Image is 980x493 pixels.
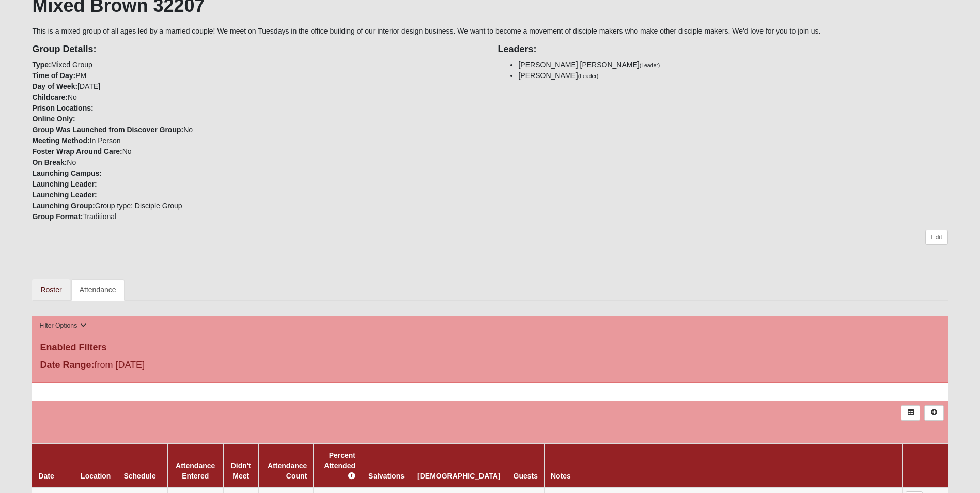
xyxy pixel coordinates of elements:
strong: Launching Leader: [32,180,97,188]
strong: Prison Locations: [32,104,93,112]
strong: Launching Campus: [32,169,102,177]
a: Attendance [71,279,125,301]
strong: On Break: [32,158,67,166]
small: (Leader) [578,73,599,79]
strong: Group Was Launched from Discover Group: [32,126,183,134]
button: Filter Options [36,320,89,331]
div: from [DATE] [32,358,337,375]
a: Alt+N [924,405,943,420]
a: Notes [551,472,571,480]
a: Edit [925,230,947,245]
a: Location [81,472,111,480]
strong: Type: [32,60,51,69]
strong: Time of Day: [32,71,75,80]
a: Attendance Entered [176,461,215,480]
label: Date Range: [40,358,94,372]
strong: Launching Leader: [32,191,97,199]
strong: Meeting Method: [32,136,89,145]
li: [PERSON_NAME] [518,70,947,81]
a: Date [38,472,54,480]
strong: Childcare: [32,93,67,101]
a: Didn't Meet [231,461,251,480]
strong: Launching Group: [32,202,95,210]
a: Percent Attended [324,451,355,480]
a: Export to Excel [901,405,920,420]
th: [DEMOGRAPHIC_DATA] [411,443,507,488]
strong: Online Only: [32,115,75,123]
small: (Leader) [640,62,660,68]
a: Schedule [123,472,155,480]
h4: Leaders: [497,44,947,55]
strong: Foster Wrap Around Care: [32,147,122,156]
strong: Day of Week: [32,82,77,90]
a: Attendance Count [268,461,307,480]
th: Salvations [362,443,411,488]
li: [PERSON_NAME] [PERSON_NAME] [518,59,947,70]
strong: Group Format: [32,212,83,221]
a: Roster [32,279,70,301]
div: Mixed Group PM [DATE] No No In Person No No Group type: Disciple Group Traditional [24,37,490,222]
h4: Enabled Filters [40,342,940,353]
th: Guests [507,443,544,488]
h4: Group Details: [32,44,482,55]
